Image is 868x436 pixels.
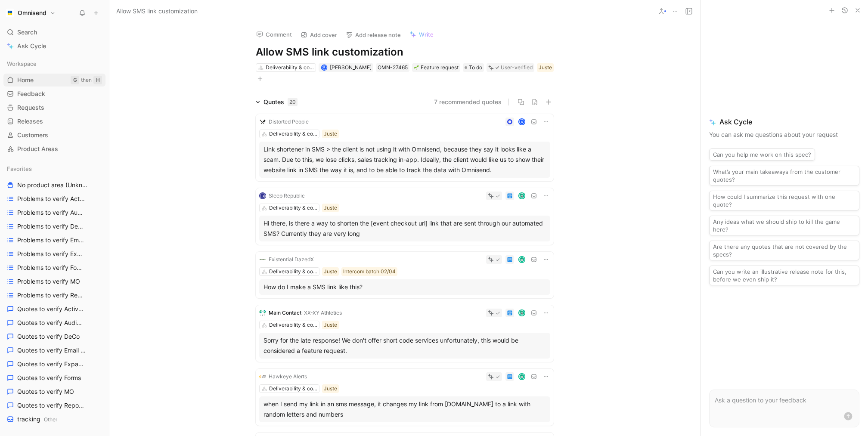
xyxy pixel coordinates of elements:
[519,193,525,199] img: avatar
[17,401,85,410] span: Quotes to verify Reporting
[709,117,859,127] span: Ask Cycle
[256,45,554,59] h1: Allow SMS link customization
[269,372,307,381] div: Hawkeye Alerts
[3,289,105,302] a: Problems to verify Reporting
[17,41,46,51] span: Ask Cycle
[378,63,408,72] div: OMN-27465
[17,415,57,424] span: tracking
[263,144,546,175] div: Link shortener in SMS > the client is not using it with Omnisend, because they say it looks like ...
[17,291,86,300] span: Problems to verify Reporting
[3,385,105,398] a: Quotes to verify MO
[3,87,105,100] a: Feedback
[539,63,552,72] div: Juste
[414,63,459,72] div: Feature request
[269,118,309,126] div: Distorted People
[263,282,546,292] div: How do I make a SMS link like this?
[17,318,85,327] span: Quotes to verify Audience
[419,31,434,38] span: Write
[3,220,105,233] a: Problems to verify DeCo
[3,261,105,274] a: Problems to verify Forms
[342,29,405,41] button: Add release note
[3,330,105,343] a: Quotes to verify DeCo
[3,115,105,128] a: Releases
[709,266,859,285] button: Can you write an illustrative release note for this, before we even ship it?
[709,216,859,235] button: Any ideas what we should ship to kill the game here?
[259,256,266,263] img: logo
[263,218,546,239] div: Hi there, is there a way to shorten the [event checkout url] link that are sent through our autom...
[709,130,859,140] p: You can ask me questions about your request
[3,275,105,288] a: Problems to verify MO
[301,309,342,316] span: · XX-XY Athletics
[17,387,74,396] span: Quotes to verify MO
[3,399,105,412] a: Quotes to verify Reporting
[3,358,105,371] a: Quotes to verify Expansion
[3,371,105,384] a: Quotes to verify Forms
[519,310,525,316] img: avatar
[412,63,460,72] div: 🌱Feature request
[252,28,296,40] button: Comment
[116,6,198,16] span: Allow SMS link customization
[17,360,85,368] span: Quotes to verify Expansion
[3,192,105,205] a: Problems to verify Activation
[263,335,546,356] div: Sorry for the late response! We don't offer short code services unfortunately, this would be cons...
[709,148,815,161] button: Can you help me work on this spec?
[324,130,337,138] div: Juste
[17,374,81,382] span: Quotes to verify Forms
[3,74,105,87] a: HomeGthenH
[269,192,305,200] div: Sleep Republic
[81,76,92,84] div: then
[501,63,533,72] div: User-verified
[3,247,105,260] a: Problems to verify Expansion
[263,97,298,107] div: Quotes
[17,277,80,286] span: Problems to verify MO
[93,76,102,84] div: H
[269,255,314,264] div: Existential DazedX
[3,129,105,142] a: Customers
[3,162,105,175] div: Favorites
[259,309,266,316] img: logo
[17,117,43,126] span: Releases
[7,59,37,68] span: Workspace
[266,63,314,72] div: Deliverability & compliance
[17,131,48,139] span: Customers
[17,263,84,272] span: Problems to verify Forms
[17,103,44,112] span: Requests
[3,344,105,357] a: Quotes to verify Email builder
[469,63,482,72] span: To do
[519,119,525,125] div: K
[17,250,86,258] span: Problems to verify Expansion
[17,90,45,98] span: Feedback
[3,303,105,315] a: Quotes to verify Activation
[3,57,105,70] div: Workspace
[3,316,105,329] a: Quotes to verify Audience
[324,384,337,393] div: Juste
[324,321,337,329] div: Juste
[3,179,105,192] a: No product area (Unknowns)
[519,257,525,263] img: avatar
[3,234,105,247] a: Problems to verify Email Builder
[259,192,266,199] img: logo
[17,332,80,341] span: Quotes to verify DeCo
[3,101,105,114] a: Requests
[3,142,105,155] a: Product Areas
[17,236,87,244] span: Problems to verify Email Builder
[709,241,859,260] button: Are there any quotes that are not covered by the specs?
[297,29,341,41] button: Add cover
[3,206,105,219] a: Problems to verify Audience
[263,399,546,420] div: when I send my link in an sms message, it changes my link from [DOMAIN_NAME] to a link with rando...
[17,222,84,231] span: Problems to verify DeCo
[18,9,46,17] h1: Omnisend
[343,267,396,276] div: Intercom batch 02/04
[6,9,14,17] img: Omnisend
[463,63,484,72] div: To do
[17,346,86,355] span: Quotes to verify Email builder
[269,204,317,212] div: Deliverability & compliance
[288,98,298,106] div: 20
[324,204,337,212] div: Juste
[17,27,37,37] span: Search
[269,267,317,276] div: Deliverability & compliance
[44,416,57,423] span: Other
[252,97,301,107] div: Quotes20
[17,181,88,190] span: No product area (Unknowns)
[17,145,58,153] span: Product Areas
